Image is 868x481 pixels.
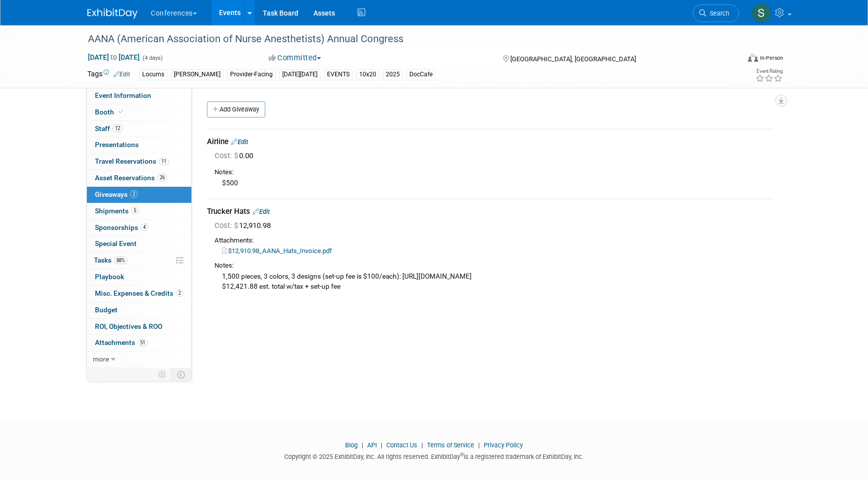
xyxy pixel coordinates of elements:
a: Contact Us [386,441,417,449]
div: Attachments: [214,236,773,246]
a: Special Event [87,236,191,252]
div: Notes: [214,168,773,177]
img: Sophie Buffo [752,4,771,23]
a: API [367,441,377,449]
a: Playbook [87,269,191,285]
span: 5 [131,207,139,214]
span: Search [706,10,729,17]
div: Event Rating [755,69,783,74]
a: Search [693,5,739,22]
div: $500 [214,177,773,188]
span: 0.00 [214,151,257,160]
span: Staff [95,125,123,133]
div: Provider-Facing [227,69,276,80]
sup: ® [460,452,464,457]
span: Cost: $ [214,221,239,230]
span: more [93,355,109,363]
span: | [378,441,385,449]
span: Budget [95,306,118,314]
div: Airline [207,137,773,147]
span: 12 [113,125,123,132]
span: | [359,441,366,449]
a: Presentations [87,137,191,153]
span: Presentations [95,141,139,149]
a: Edit [114,71,130,78]
span: 2 [130,190,138,198]
td: Tags [87,69,130,80]
span: | [419,441,425,449]
a: Staff12 [87,121,191,137]
span: Booth [95,108,126,116]
img: Format-Inperson.png [748,54,758,62]
button: Committed [265,53,325,63]
a: Event Information [87,88,191,104]
a: Add Giveaway [207,101,265,117]
div: 1,500 pieces, 3 colors, 3 designs (set-up fee is $100/each): [URL][DOMAIN_NAME] $12,421.88 est. t... [214,271,773,291]
div: Notes: [214,261,773,271]
a: Booth [87,104,191,121]
span: Event Information [95,91,151,99]
a: Blog [345,441,358,449]
div: [PERSON_NAME] [171,69,224,80]
a: Privacy Policy [484,441,523,449]
span: Cost: $ [214,151,239,160]
div: Trucker Hats [207,206,773,217]
i: Booth reservation complete [119,109,124,114]
a: ROI, Objectives & ROO [87,319,191,335]
span: (4 days) [142,55,163,61]
span: 26 [157,174,167,181]
span: Asset Reservations [95,174,167,182]
a: Asset Reservations26 [87,170,191,186]
a: Misc. Expenses & Credits2 [87,286,191,302]
a: Travel Reservations11 [87,154,191,170]
a: Budget [87,302,191,318]
span: ROI, Objectives & ROO [95,322,162,330]
a: Terms of Service [427,441,474,449]
div: EVENTS [324,69,353,80]
span: [DATE] [DATE] [87,53,140,62]
a: Sponsorships4 [87,220,191,236]
span: 51 [138,339,148,346]
span: Travel Reservations [95,157,169,165]
div: In-Person [759,54,783,62]
span: Misc. Expenses & Credits [95,289,183,297]
span: 2 [176,289,183,297]
span: 12,910.98 [214,221,275,230]
a: Edit [231,138,248,146]
a: Shipments5 [87,203,191,219]
span: 88% [114,257,128,264]
span: Playbook [95,273,124,281]
td: Personalize Event Tab Strip [154,368,171,381]
a: Edit [253,208,270,215]
span: Tasks [94,256,128,264]
a: Tasks88% [87,253,191,269]
div: [DATE][DATE] [279,69,320,80]
span: | [476,441,482,449]
td: Toggle Event Tabs [171,368,192,381]
span: Shipments [95,207,139,215]
span: Attachments [95,338,148,346]
div: Event Format [680,52,783,67]
div: DocCafe [406,69,436,80]
span: Giveaways [95,190,138,198]
span: [GEOGRAPHIC_DATA], [GEOGRAPHIC_DATA] [510,55,636,63]
a: $12,910.98_AANA_Hats_Invoice.pdf [222,247,332,255]
span: 11 [159,158,169,165]
img: ExhibitDay [87,9,138,19]
a: Attachments51 [87,335,191,351]
span: 4 [141,223,148,231]
div: AANA (American Association of Nurse Anesthetists) Annual Congress [84,30,724,48]
span: to [109,53,119,61]
div: 10x20 [356,69,379,80]
div: Locums [139,69,167,80]
span: Special Event [95,239,137,248]
a: Giveaways2 [87,187,191,203]
span: Sponsorships [95,223,148,231]
a: more [87,351,191,368]
div: 2025 [383,69,403,80]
